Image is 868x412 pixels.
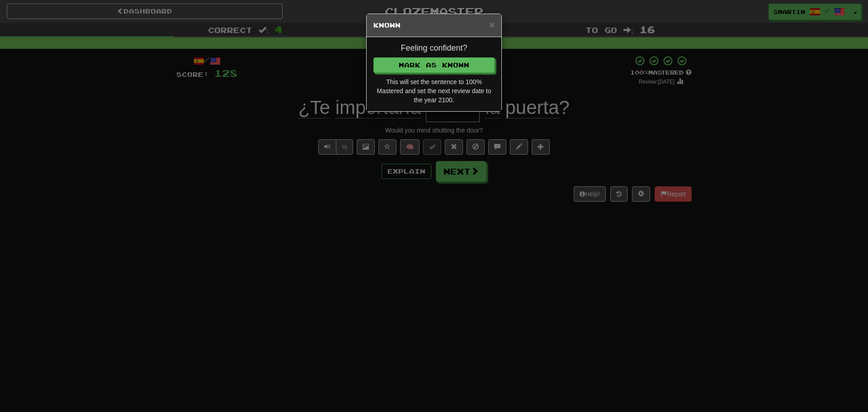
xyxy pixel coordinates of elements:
[373,77,495,104] div: This will set the sentence to 100% Mastered and set the next review date to the year 2100.
[373,21,495,30] h5: Known
[489,19,495,30] span: ×
[373,44,495,53] h4: Feeling confident?
[489,20,495,29] button: Close
[373,57,495,73] button: Mark as Known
